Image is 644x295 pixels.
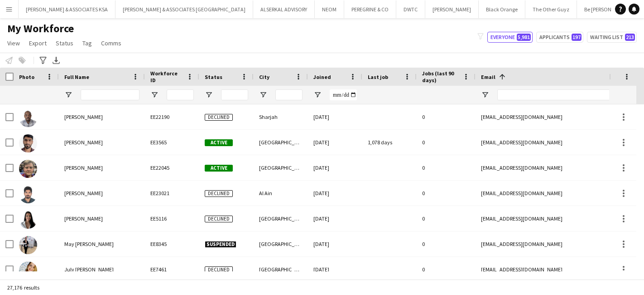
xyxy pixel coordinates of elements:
[330,89,357,100] input: Joined Filter Input
[308,231,362,256] div: [DATE]
[19,74,34,80] span: Photo
[368,74,388,80] span: Last job
[51,55,62,66] app-action-btn: Export XLSX
[19,185,37,203] img: Mohamed Hafzal
[308,206,362,231] div: [DATE]
[417,104,476,129] div: 0
[275,89,303,100] input: City Filter Input
[205,114,233,121] span: Declined
[417,231,476,256] div: 0
[150,70,183,84] span: Workforce ID
[205,74,222,80] span: Status
[29,39,47,47] span: Export
[487,32,533,43] button: Everyone5,981
[362,130,417,155] div: 1,078 days
[19,109,37,127] img: Hassan Hassan alamin
[64,74,89,80] span: Full Name
[344,0,396,18] button: PEREGRINE & CO
[4,37,24,49] a: View
[313,74,331,80] span: Joined
[145,130,199,155] div: EE3565
[145,181,199,206] div: EE23021
[254,181,308,206] div: Al Ain
[25,37,50,49] a: Export
[479,0,525,18] button: Black Orange
[64,241,114,247] span: May [PERSON_NAME]
[145,231,199,256] div: EE8345
[205,165,233,172] span: Active
[64,139,103,146] span: [PERSON_NAME]
[254,155,308,180] div: [GEOGRAPHIC_DATA]
[19,134,37,152] img: Umair Alam
[577,0,637,18] button: Be [PERSON_NAME]
[97,37,125,49] a: Comms
[19,261,37,280] img: July Nazarenko
[19,0,115,18] button: [PERSON_NAME] & ASSOCIATES KSA
[38,55,48,66] app-action-btn: Advanced filters
[205,91,213,99] button: Open Filter Menu
[572,34,582,41] span: 197
[587,32,637,43] button: Waiting list213
[253,0,315,18] button: ALSERKAL ADVISORY
[308,130,362,155] div: [DATE]
[205,139,233,146] span: Active
[205,216,233,222] span: Declined
[536,32,583,43] button: Applicants197
[150,91,159,99] button: Open Filter Menu
[64,215,103,222] span: [PERSON_NAME]
[221,89,248,100] input: Status Filter Input
[205,190,233,197] span: Declined
[254,130,308,155] div: [GEOGRAPHIC_DATA]
[205,266,233,273] span: Declined
[64,164,103,171] span: [PERSON_NAME]
[625,34,635,41] span: 213
[64,113,103,120] span: [PERSON_NAME]
[101,39,121,47] span: Comms
[417,206,476,231] div: 0
[64,190,103,197] span: [PERSON_NAME]
[19,160,37,178] img: Igor Dergachev
[115,0,253,18] button: [PERSON_NAME] & ASSOCIATES [GEOGRAPHIC_DATA]
[417,257,476,282] div: 0
[64,266,114,273] span: July [PERSON_NAME]
[145,206,199,231] div: EE5116
[315,0,344,18] button: NEOM
[525,0,577,18] button: The Other Guyz
[422,70,459,84] span: Jobs (last 90 days)
[254,104,308,129] div: Sharjah
[425,0,479,18] button: [PERSON_NAME]
[308,257,362,282] div: [DATE]
[56,39,73,47] span: Status
[254,206,308,231] div: [GEOGRAPHIC_DATA]
[64,91,72,99] button: Open Filter Menu
[145,155,199,180] div: EE22045
[313,91,322,99] button: Open Filter Menu
[7,39,20,47] span: View
[481,91,489,99] button: Open Filter Menu
[79,37,96,49] a: Tag
[19,236,37,254] img: May Flor Ezpeleta
[82,39,92,47] span: Tag
[259,91,267,99] button: Open Filter Menu
[396,0,425,18] button: DWTC
[205,241,236,248] span: Suspended
[52,37,77,49] a: Status
[517,34,531,41] span: 5,981
[259,74,269,80] span: City
[81,89,139,100] input: Full Name Filter Input
[145,104,199,129] div: EE22190
[254,257,308,282] div: [GEOGRAPHIC_DATA]
[19,211,37,229] img: Silvia Aymerich
[7,22,74,35] span: My Workforce
[254,231,308,256] div: [GEOGRAPHIC_DATA]
[417,130,476,155] div: 0
[308,104,362,129] div: [DATE]
[308,155,362,180] div: [DATE]
[167,89,194,100] input: Workforce ID Filter Input
[417,155,476,180] div: 0
[481,74,495,80] span: Email
[417,181,476,206] div: 0
[145,257,199,282] div: EE7461
[308,181,362,206] div: [DATE]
